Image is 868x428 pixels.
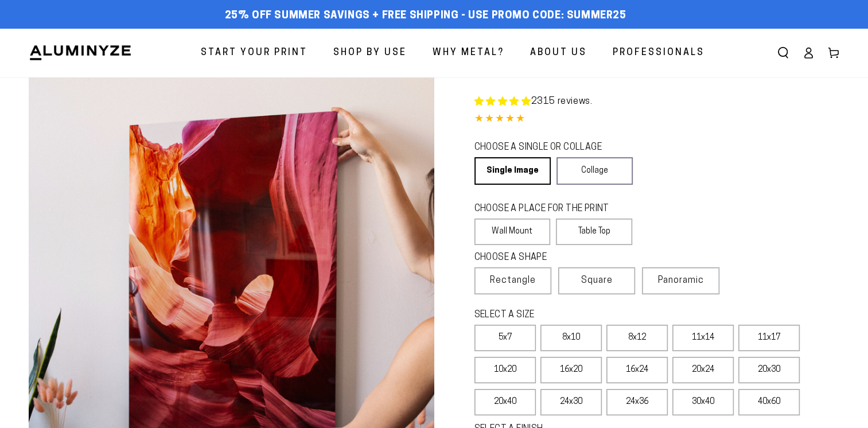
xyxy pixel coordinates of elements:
label: 40x60 [738,389,800,415]
label: 16x24 [606,357,668,383]
label: 11x14 [672,325,734,351]
label: 20x40 [474,389,536,415]
label: 24x30 [540,389,602,415]
span: Shop By Use [333,45,407,61]
a: Why Metal? [424,38,513,68]
label: 20x24 [672,357,734,383]
a: Shop By Use [325,38,415,68]
label: 8x12 [606,325,668,351]
label: 5x7 [474,325,536,351]
span: Square [581,274,613,287]
label: 10x20 [474,357,536,383]
label: 8x10 [540,325,602,351]
span: Panoramic [658,276,704,285]
label: 24x36 [606,389,668,415]
label: 11x17 [738,325,800,351]
a: Start Your Print [192,38,316,68]
span: Why Metal? [433,45,504,61]
a: About Us [521,38,595,68]
img: Aluminyze [29,44,132,61]
span: About Us [530,45,587,61]
legend: CHOOSE A SHAPE [474,251,624,264]
label: Table Top [556,219,632,245]
a: Collage [556,157,633,185]
span: Rectangle [490,274,536,287]
legend: CHOOSE A SINGLE OR COLLAGE [474,141,622,154]
span: 25% off Summer Savings + Free Shipping - Use Promo Code: SUMMER25 [225,10,626,22]
summary: Search our site [770,40,796,65]
label: 16x20 [540,357,602,383]
div: 4.85 out of 5.0 stars [474,111,840,128]
span: Start Your Print [201,45,308,61]
a: Single Image [474,157,551,185]
span: Professionals [613,45,704,61]
label: 30x40 [672,389,734,415]
legend: SELECT A SIZE [474,309,689,322]
legend: CHOOSE A PLACE FOR THE PRINT [474,203,622,216]
label: Wall Mount [474,219,551,245]
label: 20x30 [738,357,800,383]
a: Professionals [604,38,713,68]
